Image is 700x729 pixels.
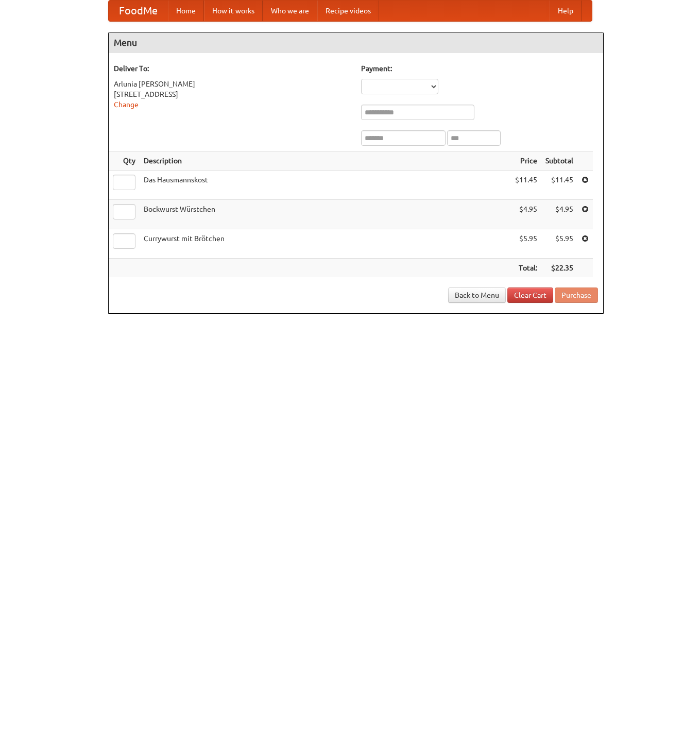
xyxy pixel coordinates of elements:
[263,1,317,21] a: Who we are
[555,287,598,303] button: Purchase
[511,200,541,229] td: $4.95
[511,171,541,200] td: $11.45
[204,1,263,21] a: How it works
[140,229,511,259] td: Currywurst mit Brötchen
[507,287,553,303] a: Clear Cart
[448,287,506,303] a: Back to Menu
[317,1,379,21] a: Recipe videos
[541,151,577,171] th: Subtotal
[114,63,351,74] h5: Deliver To:
[511,229,541,259] td: $5.95
[109,1,168,21] a: FoodMe
[168,1,204,21] a: Home
[511,259,541,278] th: Total:
[511,151,541,171] th: Price
[140,151,511,171] th: Description
[361,63,598,74] h5: Payment:
[541,200,577,229] td: $4.95
[550,1,582,21] a: Help
[114,89,351,99] div: [STREET_ADDRESS]
[140,171,511,200] td: Das Hausmannskost
[541,259,577,278] th: $22.35
[541,229,577,259] td: $5.95
[114,79,351,89] div: Arlunia [PERSON_NAME]
[109,151,140,171] th: Qty
[140,200,511,229] td: Bockwurst Würstchen
[109,32,603,53] h4: Menu
[114,100,139,109] a: Change
[541,171,577,200] td: $11.45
